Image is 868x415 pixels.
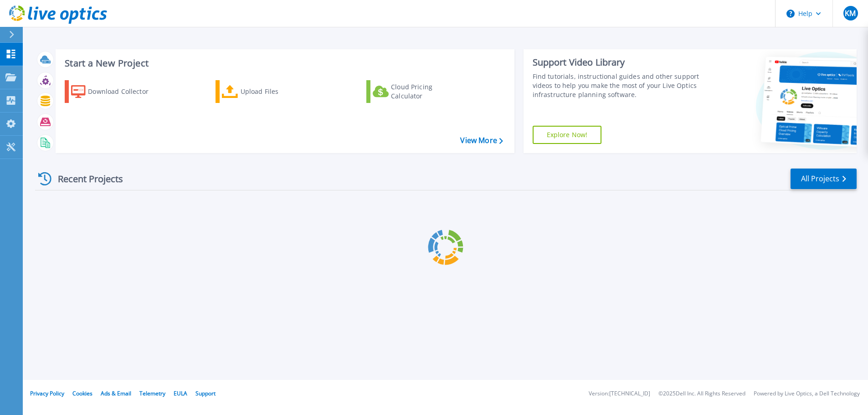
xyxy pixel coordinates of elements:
a: Explore Now! [533,126,602,144]
h3: Start a New Project [65,58,503,68]
li: Powered by Live Optics, a Dell Technology [754,391,860,397]
a: Cookies [72,389,92,397]
a: Privacy Policy [30,389,64,397]
div: Cloud Pricing Calculator [391,82,464,101]
div: Support Video Library [533,56,703,68]
a: All Projects [791,169,857,189]
li: Version: [TECHNICAL_ID] [589,391,650,397]
a: Support [195,389,216,397]
li: © 2025 Dell Inc. All Rights Reserved [658,391,745,397]
div: Recent Projects [35,168,135,190]
span: KM [845,10,856,17]
a: Telemetry [139,389,165,397]
a: Ads & Email [101,389,131,397]
a: Upload Files [216,80,317,103]
a: EULA [174,389,187,397]
a: Download Collector [65,80,166,103]
a: Cloud Pricing Calculator [366,80,468,103]
a: View More [460,136,503,145]
div: Find tutorials, instructional guides and other support videos to help you make the most of your L... [533,72,703,99]
div: Upload Files [241,82,313,101]
div: Download Collector [88,82,161,101]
